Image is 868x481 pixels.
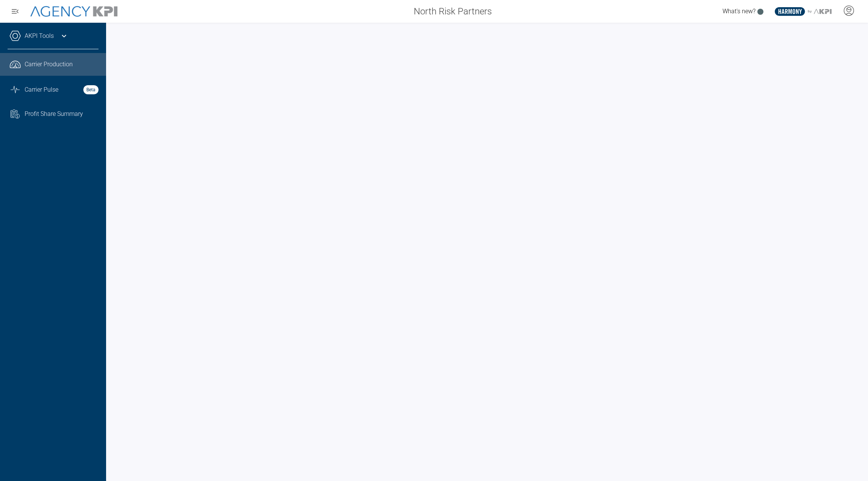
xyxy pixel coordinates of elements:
[83,85,99,94] strong: Beta
[723,8,755,15] span: What's new?
[414,5,492,18] span: North Risk Partners
[25,109,83,119] span: Profit Share Summary
[25,31,54,41] a: AKPI Tools
[25,85,58,94] span: Carrier Pulse
[25,60,73,69] span: Carrier Production
[30,6,117,17] img: AgencyKPI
